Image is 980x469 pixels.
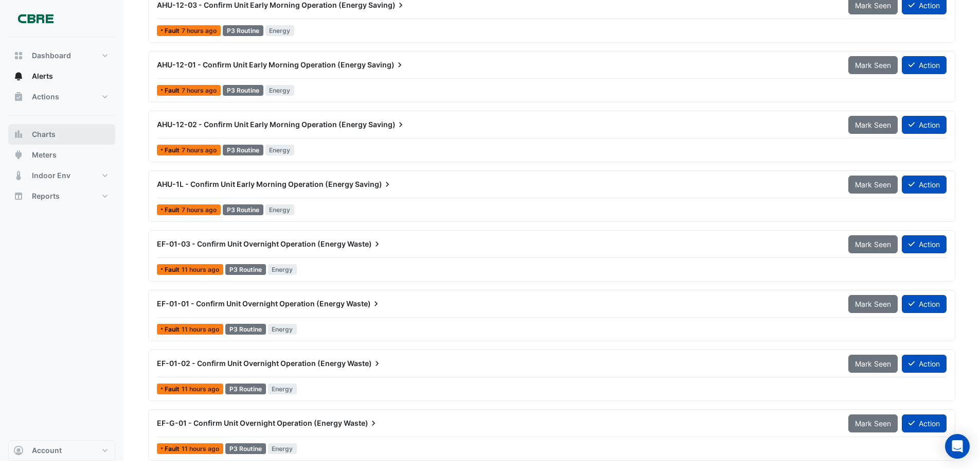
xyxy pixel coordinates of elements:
span: Reports [32,191,60,201]
span: Waste) [344,418,379,428]
span: Mon 11-Aug-2025 00:00 AEST [182,266,219,273]
span: Energy [268,443,297,454]
span: Fault [165,28,182,34]
button: Indoor Env [8,165,115,186]
span: Fault [165,267,182,273]
button: Alerts [8,66,115,86]
span: Mark Seen [855,180,891,189]
button: Mark Seen [848,116,898,134]
span: Mon 11-Aug-2025 00:00 AEST [182,385,219,393]
button: Action [902,295,947,313]
div: Open Intercom Messenger [945,434,970,459]
span: AHU-12-01 - Confirm Unit Early Morning Operation (Energy [157,60,366,69]
span: Waste) [346,299,381,309]
button: Mark Seen [848,295,898,313]
span: Mark Seen [855,359,891,368]
div: P3 Routine [225,264,266,275]
span: Fault [165,88,182,94]
span: Energy [268,264,297,275]
app-icon: Reports [13,191,24,201]
div: P3 Routine [225,384,266,394]
span: EF-01-03 - Confirm Unit Overnight Operation (Energy [157,239,346,248]
app-icon: Actions [13,92,24,102]
div: P3 Routine [223,85,263,96]
span: EF-G-01 - Confirm Unit Overnight Operation (Energy [157,419,342,427]
img: Company Logo [12,8,59,29]
span: AHU-12-02 - Confirm Unit Early Morning Operation (Energy [157,120,367,129]
span: Saving) [367,60,405,70]
button: Mark Seen [848,176,898,194]
span: Mark Seen [855,1,891,10]
span: Waste) [347,358,382,369]
span: AHU-1L - Confirm Unit Early Morning Operation (Energy [157,180,353,188]
span: Fault [165,386,182,392]
button: Mark Seen [848,355,898,373]
span: Mark Seen [855,61,891,70]
button: Mark Seen [848,414,898,432]
span: Account [32,445,62,456]
span: Mark Seen [855,300,891,308]
button: Action [902,235,947,253]
div: P3 Routine [225,443,266,454]
span: Energy [265,85,295,96]
span: EF-01-01 - Confirm Unit Overnight Operation (Energy [157,299,345,308]
span: Dashboard [32,50,71,61]
app-icon: Indoor Env [13,170,24,181]
span: Mon 11-Aug-2025 04:15 AEST [182,146,217,154]
span: Mon 11-Aug-2025 00:00 AEST [182,325,219,333]
span: EF-01-02 - Confirm Unit Overnight Operation (Energy [157,359,346,368]
div: P3 Routine [223,204,263,215]
button: Mark Seen [848,56,898,74]
button: Charts [8,124,115,145]
button: Mark Seen [848,235,898,253]
span: Mon 11-Aug-2025 00:00 AEST [182,445,219,453]
span: Alerts [32,71,53,81]
app-icon: Alerts [13,71,24,81]
span: Saving) [355,179,393,189]
span: Energy [265,145,295,155]
span: Energy [265,25,295,36]
button: Action [902,414,947,432]
span: Energy [268,384,297,394]
button: Action [902,176,947,194]
button: Actions [8,86,115,107]
button: Action [902,116,947,134]
span: Mark Seen [855,240,891,249]
button: Reports [8,186,115,206]
span: Energy [265,204,295,215]
span: Indoor Env [32,170,70,181]
button: Account [8,440,115,461]
span: Fault [165,326,182,333]
span: Fault [165,147,182,153]
app-icon: Meters [13,150,24,160]
app-icon: Charts [13,129,24,140]
span: Mon 11-Aug-2025 04:15 AEST [182,27,217,34]
button: Dashboard [8,45,115,66]
span: Waste) [347,239,382,249]
span: Mon 11-Aug-2025 04:15 AEST [182,206,217,214]
span: Fault [165,446,182,452]
span: Meters [32,150,57,160]
span: Fault [165,207,182,213]
span: Energy [268,324,297,335]
span: Charts [32,129,56,140]
span: Mark Seen [855,419,891,428]
span: AHU-12-03 - Confirm Unit Early Morning Operation (Energy [157,1,367,9]
span: Mon 11-Aug-2025 04:15 AEST [182,86,217,94]
div: P3 Routine [225,324,266,335]
button: Action [902,355,947,373]
div: P3 Routine [223,25,263,36]
span: Mark Seen [855,120,891,129]
span: Saving) [368,119,406,130]
button: Meters [8,145,115,165]
button: Action [902,56,947,74]
span: Actions [32,92,59,102]
app-icon: Dashboard [13,50,24,61]
div: P3 Routine [223,145,263,155]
